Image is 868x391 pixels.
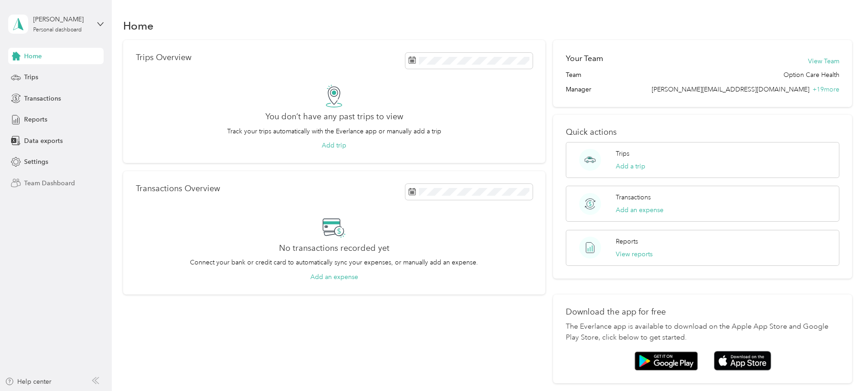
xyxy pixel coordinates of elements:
[616,249,653,259] button: View reports
[808,56,839,66] button: View Team
[33,27,82,33] div: Personal dashboard
[616,237,638,246] p: Reports
[783,70,839,80] span: Option Care Health
[24,51,42,61] span: Home
[24,94,61,103] span: Transactions
[817,340,868,391] iframe: Everlance-gr Chat Button Frame
[24,157,48,167] span: Settings
[566,307,839,317] p: Download the app for free
[24,136,63,146] span: Data exports
[616,149,629,158] p: Trips
[33,15,90,24] div: [PERSON_NAME]
[24,178,75,188] span: Team Dashboard
[123,21,154,30] h1: Home
[616,205,663,215] button: Add an expense
[279,244,389,253] h2: No transactions recorded yet
[190,258,478,267] p: Connect your bank or credit card to automatically sync your expenses, or manually add an expense.
[566,321,839,343] p: The Everlance app is available to download on the Apple App Store and Google Play Store, click be...
[136,53,191,62] p: Trips Overview
[652,86,809,93] span: [PERSON_NAME][EMAIL_ADDRESS][DOMAIN_NAME]
[566,70,581,80] span: Team
[566,127,839,137] p: Quick actions
[634,351,698,371] img: Google play
[714,351,771,371] img: App store
[24,115,47,124] span: Reports
[24,72,38,82] span: Trips
[322,141,346,150] button: Add trip
[616,193,651,202] p: Transactions
[265,112,403,122] h2: You don’t have any past trips to view
[310,272,358,282] button: Add an expense
[5,377,51,386] button: Help center
[136,184,220,193] p: Transactions Overview
[616,162,645,171] button: Add a trip
[566,53,603,64] h2: Your Team
[813,86,839,93] span: + 19 more
[227,127,441,136] p: Track your trips automatically with the Everlance app or manually add a trip
[566,85,591,94] span: Manager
